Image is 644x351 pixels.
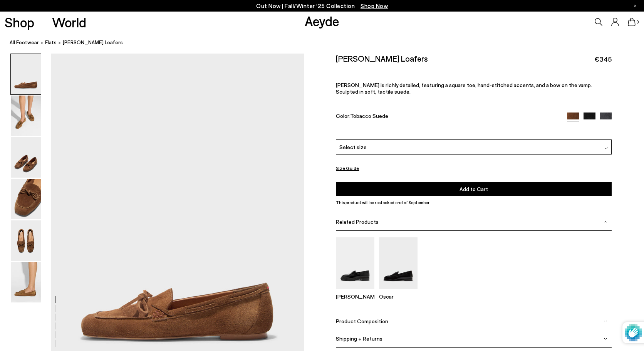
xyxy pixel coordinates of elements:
img: Protected by hCaptcha [625,322,642,343]
span: Product Composition [336,318,388,324]
span: Related Products [336,218,379,225]
img: Jasper Moccasin Loafers - Image 5 [11,220,41,261]
p: [PERSON_NAME] [336,293,374,300]
a: World [52,15,86,29]
img: svg%3E [604,146,608,150]
span: Navigate to /collections/new-in [361,2,388,9]
span: Select size [339,143,367,151]
a: Oscar Leather Loafers Oscar [379,284,418,300]
span: [PERSON_NAME] Loafers [63,39,123,47]
a: Leon Loafers [PERSON_NAME] [336,284,374,300]
button: Size Guide [336,163,359,173]
span: flats [45,39,57,45]
p: [PERSON_NAME] is richly detailed, featuring a square toe, hand-stitched accents, and a bow on the... [336,82,612,95]
a: Shop [5,15,34,29]
img: Leon Loafers [336,237,374,289]
img: svg%3E [604,319,607,323]
span: Add to Cart [460,186,488,192]
a: Aeyde [305,13,339,29]
span: Tobacco Suede [350,113,388,119]
img: Jasper Moccasin Loafers - Image 3 [11,137,41,178]
p: Oscar [379,293,418,300]
img: Oscar Leather Loafers [379,237,418,289]
a: 0 [628,18,636,26]
p: Out Now | Fall/Winter ‘25 Collection [256,1,388,11]
img: Jasper Moccasin Loafers - Image 6 [11,262,41,302]
p: This product will be restocked end of September. [336,199,612,206]
img: Jasper Moccasin Loafers - Image 2 [11,96,41,136]
img: svg%3E [604,337,607,341]
img: svg%3E [604,220,607,224]
div: Color: [336,113,558,121]
span: 0 [636,20,639,24]
a: flats [45,39,57,47]
h2: [PERSON_NAME] Loafers [336,54,428,63]
nav: breadcrumb [10,32,644,54]
a: All Footwear [10,39,39,47]
span: €345 [594,54,612,64]
img: Jasper Moccasin Loafers - Image 4 [11,179,41,219]
img: Jasper Moccasin Loafers - Image 1 [11,54,41,94]
button: Add to Cart [336,182,612,196]
span: Shipping + Returns [336,335,382,342]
